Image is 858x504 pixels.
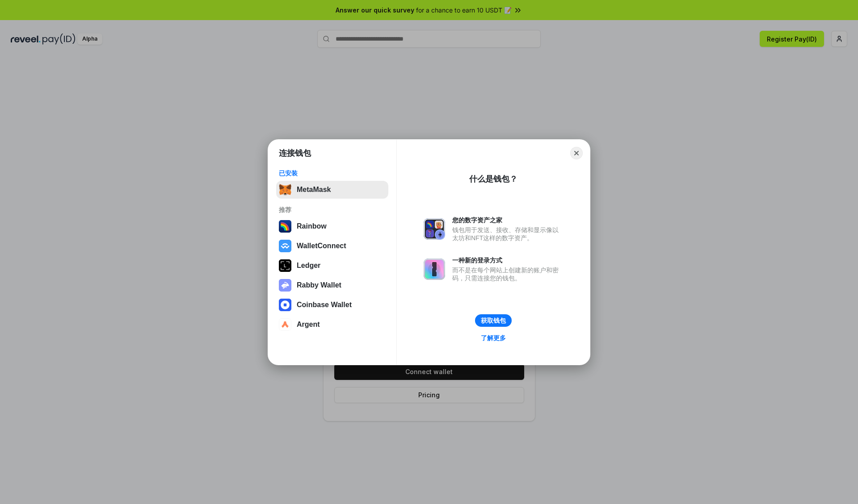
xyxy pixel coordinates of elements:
[469,174,517,184] div: 什么是钱包？
[481,317,506,325] div: 获取钱包
[297,301,352,309] div: Coinbase Wallet
[424,258,445,280] img: svg+xml,%3Csvg%20xmlns%3D%22http%3A%2F%2Fwww.w3.org%2F2000%2Fsvg%22%20fill%3D%22none%22%20viewBox...
[279,259,291,272] img: svg+xml,%3Csvg%20xmlns%3D%22http%3A%2F%2Fwww.w3.org%2F2000%2Fsvg%22%20width%3D%2228%22%20height%3...
[279,240,291,252] img: svg+xml,%3Csvg%20width%3D%2228%22%20height%3D%2228%22%20viewBox%3D%220%200%2028%2028%22%20fill%3D...
[279,148,311,158] h1: 连接钱包
[276,181,388,199] button: MetaMask
[276,276,388,294] button: Rabby Wallet
[452,216,563,224] div: 您的数字资产之家
[475,314,512,327] button: 获取钱包
[279,183,291,196] img: svg+xml,%3Csvg%20fill%3D%22none%22%20height%3D%2233%22%20viewBox%3D%220%200%2035%2033%22%20width%...
[276,217,388,235] button: Rainbow
[297,281,341,289] div: Rabby Wallet
[276,237,388,255] button: WalletConnect
[276,296,388,314] button: Coinbase Wallet
[276,316,388,333] button: Argent
[279,169,386,177] div: 已安装
[475,332,511,344] a: 了解更多
[279,299,291,311] img: svg+xml,%3Csvg%20width%3D%2228%22%20height%3D%2228%22%20viewBox%3D%220%200%2028%2028%22%20fill%3D...
[297,186,331,194] div: MetaMask
[297,242,346,250] div: WalletConnect
[452,256,563,264] div: 一种新的登录方式
[279,318,291,331] img: svg+xml,%3Csvg%20width%3D%2228%22%20height%3D%2228%22%20viewBox%3D%220%200%2028%2028%22%20fill%3D...
[452,266,563,282] div: 而不是在每个网站上创建新的账户和密码，只需连接您的钱包。
[279,279,291,292] img: svg+xml,%3Csvg%20xmlns%3D%22http%3A%2F%2Fwww.w3.org%2F2000%2Fsvg%22%20fill%3D%22none%22%20viewBox...
[452,226,563,242] div: 钱包用于发送、接收、存储和显示像以太坊和NFT这样的数字资产。
[481,334,506,342] div: 了解更多
[279,220,291,233] img: svg+xml,%3Csvg%20width%3D%22120%22%20height%3D%22120%22%20viewBox%3D%220%200%20120%20120%22%20fil...
[297,222,327,230] div: Rainbow
[570,147,583,159] button: Close
[279,206,386,214] div: 推荐
[297,262,320,270] div: Ledger
[297,321,320,329] div: Argent
[424,218,445,240] img: svg+xml,%3Csvg%20xmlns%3D%22http%3A%2F%2Fwww.w3.org%2F2000%2Fsvg%22%20fill%3D%22none%22%20viewBox...
[276,257,388,275] button: Ledger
